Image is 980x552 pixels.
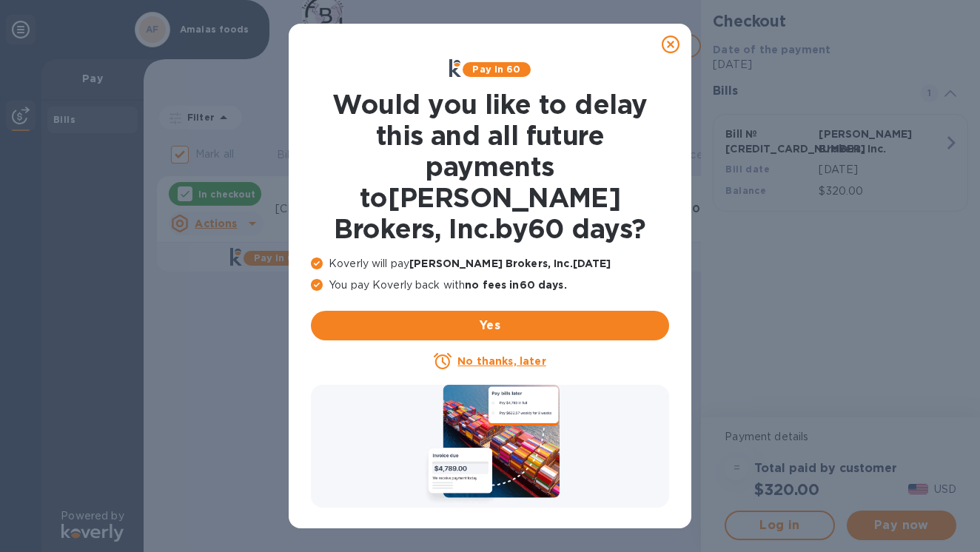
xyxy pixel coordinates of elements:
span: Yes [323,317,657,334]
b: [PERSON_NAME] Brokers, Inc. [DATE] [409,258,611,269]
b: Pay in 60 [472,64,520,75]
u: No thanks, later [457,355,546,367]
b: no fees in 60 days . [465,279,566,291]
button: Yes [311,311,669,340]
p: Koverly will pay [311,256,669,272]
p: You pay Koverly back with [311,277,669,293]
h1: Would you like to delay this and all future payments to [PERSON_NAME] Brokers, Inc. by 60 days ? [311,89,669,244]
